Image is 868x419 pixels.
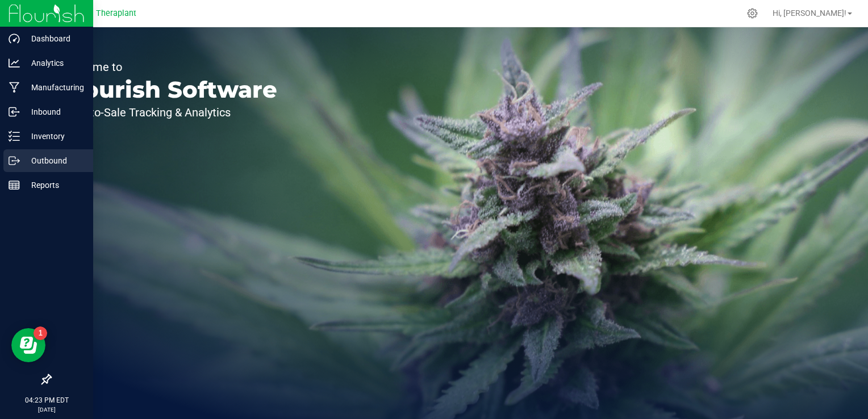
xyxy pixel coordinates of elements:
[9,155,20,166] inline-svg: Outbound
[20,56,88,70] p: Analytics
[61,107,277,118] p: Seed-to-Sale Tracking & Analytics
[773,9,846,18] span: Hi, [PERSON_NAME]!
[61,78,277,101] p: Flourish Software
[9,131,20,142] inline-svg: Inventory
[34,326,47,340] iframe: Resource center unread badge
[9,57,20,69] inline-svg: Analytics
[20,178,88,192] p: Reports
[61,61,277,73] p: Welcome to
[5,405,88,414] p: [DATE]
[9,179,20,191] inline-svg: Reports
[9,82,20,93] inline-svg: Manufacturing
[20,81,88,94] p: Manufacturing
[20,105,88,119] p: Inbound
[5,395,88,405] p: 04:23 PM EDT
[20,154,88,167] p: Outbound
[9,106,20,118] inline-svg: Inbound
[96,9,136,18] span: Theraplant
[20,129,88,143] p: Inventory
[20,32,88,45] p: Dashboard
[9,33,20,44] inline-svg: Dashboard
[745,8,759,19] div: Manage settings
[11,328,45,362] iframe: Resource center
